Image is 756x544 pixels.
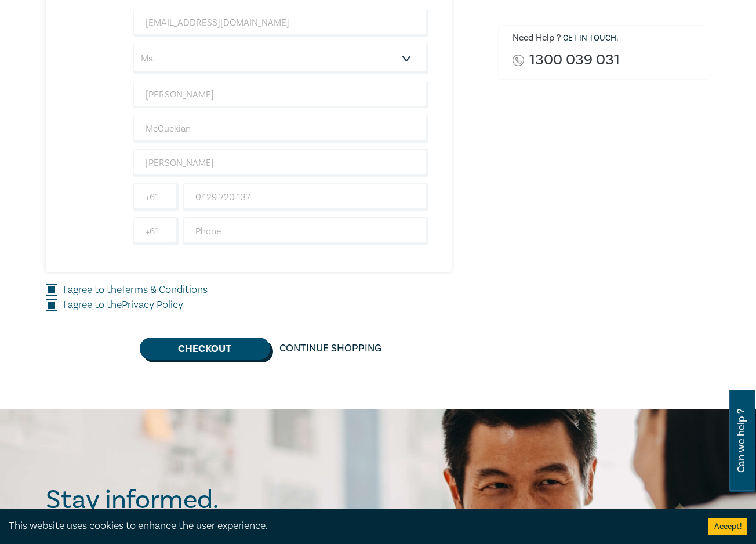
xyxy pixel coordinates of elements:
a: Get in touch [563,33,616,43]
button: Accept cookies [708,518,747,535]
input: Phone [183,217,428,245]
input: +61 [133,217,179,245]
a: Continue Shopping [270,338,391,360]
h6: Need Help ? . [513,32,701,44]
input: First Name* [133,81,428,108]
button: Checkout [140,338,270,360]
input: Attendee Email* [133,9,428,37]
a: Privacy Policy [122,298,183,311]
label: I agree to the [63,282,208,298]
input: Last Name* [133,115,428,143]
a: Terms & Conditions [121,283,208,296]
span: Can we help ? [736,397,747,485]
label: I agree to the [63,298,183,313]
div: This website uses cookies to enhance the user experience. [9,518,691,534]
input: Mobile* [183,183,428,211]
a: 1300 039 031 [529,52,620,68]
input: Company [133,149,428,177]
input: +61 [133,183,179,211]
h2: Stay informed. [46,485,319,515]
